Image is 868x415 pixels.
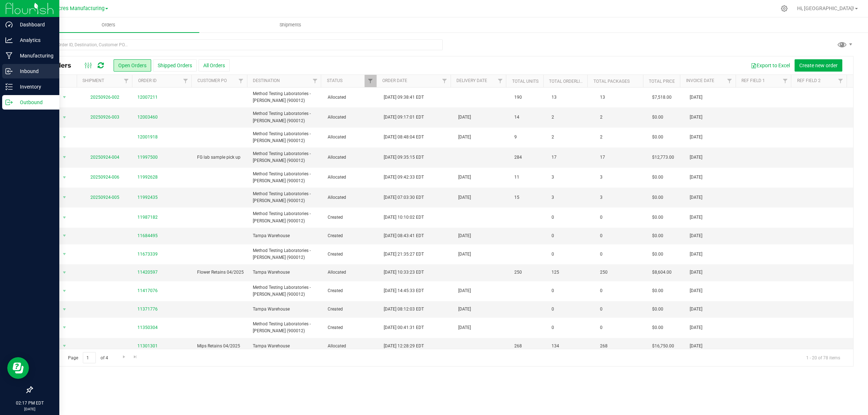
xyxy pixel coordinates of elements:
[137,324,158,331] a: 11350304
[253,171,319,184] span: Method Testing Laboratories - [PERSON_NAME] (900012)
[5,99,13,106] inline-svg: Outbound
[552,94,557,101] span: 13
[60,322,69,333] span: select
[13,51,56,60] p: Manufacturing
[652,306,663,313] span: $0.00
[60,341,69,351] span: select
[365,75,376,87] a: Filter
[384,174,424,181] span: [DATE] 09:42:33 EDT
[552,343,559,350] span: 134
[137,134,158,141] a: 12001918
[652,324,663,331] span: $0.00
[90,195,119,200] a: 20250924-005
[512,79,539,84] a: Total Units
[384,324,424,331] span: [DATE] 00:41:31 EDT
[327,78,342,83] a: Status
[514,114,519,121] span: 14
[596,304,606,315] span: 0
[137,232,158,239] a: 11684495
[62,352,114,363] span: Page of 4
[652,214,663,221] span: $0.00
[60,112,69,123] span: select
[514,194,519,201] span: 15
[458,306,471,313] span: [DATE]
[593,79,630,84] a: Total Packages
[690,134,702,141] span: [DATE]
[328,287,375,294] span: Created
[690,232,702,239] span: [DATE]
[384,287,424,294] span: [DATE] 14:45:33 EDT
[596,112,606,123] span: 2
[552,287,554,294] span: 0
[652,232,663,239] span: $0.00
[741,78,765,83] a: Ref Field 1
[690,154,702,161] span: [DATE]
[690,269,702,276] span: [DATE]
[328,251,375,258] span: Created
[795,59,842,72] button: Create new order
[137,251,158,258] a: 11673339
[17,17,199,33] a: Orders
[5,37,13,44] inline-svg: Analytics
[83,352,96,363] input: 1
[328,306,375,313] span: Created
[13,98,56,107] p: Outbound
[5,21,13,28] inline-svg: Dashboard
[800,352,846,363] span: 1 - 20 of 78 items
[253,131,319,144] span: Method Testing Laboratories - [PERSON_NAME] (900012)
[253,232,319,239] span: Tampa Warehouse
[235,75,247,87] a: Filter
[690,214,702,221] span: [DATE]
[253,321,319,334] span: Method Testing Laboratories - [PERSON_NAME] (900012)
[92,22,125,28] span: Orders
[384,306,424,313] span: [DATE] 08:12:03 EDT
[120,75,132,87] a: Filter
[596,267,611,278] span: 250
[328,194,375,201] span: Allocated
[596,341,611,351] span: 268
[724,75,736,87] a: Filter
[652,94,672,101] span: $7,518.00
[138,78,157,83] a: Order ID
[32,39,443,50] input: Search Order ID, Destination, Customer PO...
[253,191,319,204] span: Method Testing Laboratories - [PERSON_NAME] (900012)
[780,5,789,12] div: Manage settings
[458,194,471,201] span: [DATE]
[328,324,375,331] span: Created
[137,194,158,201] a: 11992435
[253,78,280,83] a: Destination
[458,232,471,239] span: [DATE]
[514,343,522,350] span: 268
[82,78,104,83] a: Shipment
[199,17,381,33] a: Shipments
[652,251,663,258] span: $0.00
[328,134,375,141] span: Allocated
[652,269,672,276] span: $8,604.00
[253,284,319,298] span: Method Testing Laboratories - [PERSON_NAME] (900012)
[60,172,69,183] span: select
[458,251,471,258] span: [DATE]
[137,269,158,276] a: 11420597
[690,174,702,181] span: [DATE]
[552,269,559,276] span: 125
[494,75,506,87] a: Filter
[197,78,227,83] a: Customer PO
[199,59,230,72] button: All Orders
[90,95,119,100] a: 20250926-002
[596,132,606,142] span: 2
[384,194,424,201] span: [DATE] 07:03:30 EDT
[458,174,471,181] span: [DATE]
[5,68,13,75] inline-svg: Inbound
[114,59,151,72] button: Open Orders
[253,110,319,124] span: Method Testing Laboratories - [PERSON_NAME] (900012)
[153,59,197,72] button: Shipped Orders
[835,75,847,87] a: Filter
[690,287,702,294] span: [DATE]
[552,251,554,258] span: 0
[60,286,69,296] span: select
[328,174,375,181] span: Allocated
[746,59,795,72] button: Export to Excel
[328,94,375,101] span: Allocated
[797,5,854,11] span: Hi, [GEOGRAPHIC_DATA]!
[384,114,424,121] span: [DATE] 09:17:01 EDT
